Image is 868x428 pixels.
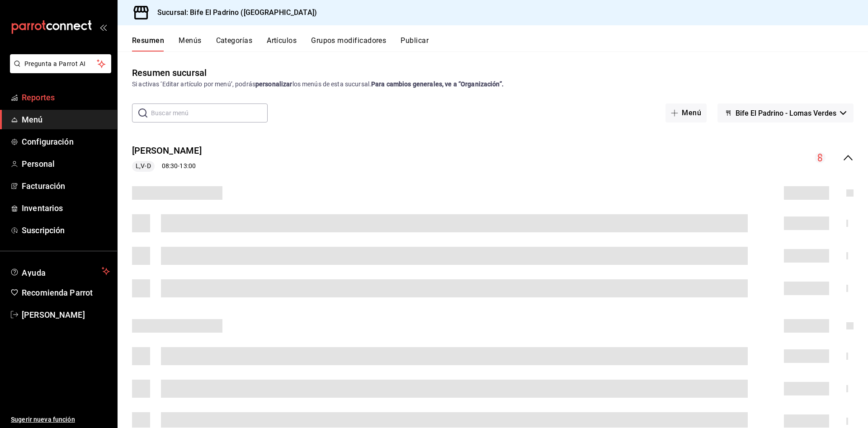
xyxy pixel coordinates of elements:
button: open_drawer_menu [99,24,107,31]
button: Menús [179,36,201,52]
button: Artículos [267,36,297,52]
div: navigation tabs [132,36,868,52]
button: Bife El Padrino - Lomas Verdes [717,103,854,122]
button: Grupos modificadores [311,36,386,52]
button: Publicar [401,36,429,52]
button: Menú [665,103,707,122]
span: Reportes [22,91,110,103]
span: Personal [22,158,110,170]
span: L,V-D [132,161,155,171]
strong: personalizar [255,80,292,88]
span: Configuración [22,136,110,148]
div: Resumen sucursal [132,66,207,80]
button: Resumen [132,36,164,52]
span: Ayuda [22,266,98,277]
span: [PERSON_NAME] [22,309,110,321]
a: Pregunta a Parrot AI [6,66,111,75]
span: Menú [22,113,110,126]
input: Buscar menú [151,104,268,122]
button: [PERSON_NAME] [132,144,202,157]
span: Suscripción [22,224,110,236]
div: Si activas ‘Editar artículo por menú’, podrás los menús de esta sucursal. [132,80,854,89]
strong: Para cambios generales, ve a “Organización”. [371,80,504,88]
div: collapse-menu-row [118,137,868,179]
span: Inventarios [22,202,110,214]
div: 08:30 - 13:00 [132,161,202,172]
span: Pregunta a Parrot AI [24,59,97,69]
button: Categorías [216,36,253,52]
button: Pregunta a Parrot AI [10,54,111,73]
span: Facturación [22,180,110,192]
span: Bife El Padrino - Lomas Verdes [736,109,836,118]
h3: Sucursal: Bife El Padrino ([GEOGRAPHIC_DATA]) [150,7,317,18]
span: Sugerir nueva función [11,415,110,424]
span: Recomienda Parrot [22,287,110,299]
